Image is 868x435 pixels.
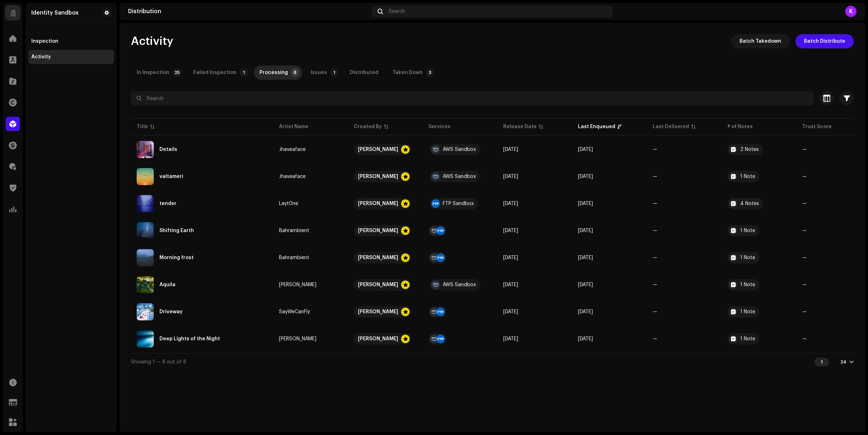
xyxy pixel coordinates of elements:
div: tender [159,201,177,206]
span: Oct 25, 2024 [503,228,518,233]
span: Apr 12, 2025 [578,282,593,287]
span: May 25, 2020 [503,174,518,179]
span: Search [389,9,405,14]
span: Apr 12, 2025 [578,336,593,341]
div: Created By [354,123,382,130]
div: [PERSON_NAME] [358,198,398,209]
div: [PERSON_NAME] [358,171,398,182]
span: John Doe [354,252,417,263]
p-badge: 25 [172,68,182,77]
img: 775ab3f7-5bad-4aa7-aaa4-682798697f52 [137,141,154,158]
div: Last Enqueued [578,123,615,130]
span: Nov 28, 2024 [503,282,518,287]
p-badge: 3 [426,68,434,77]
div: 1 Note [740,282,755,287]
div: 1 Note [740,228,755,233]
div: .ihaveaface [279,174,306,179]
p-badge: 8 [291,68,299,77]
div: 1 [815,358,829,366]
span: John Doe [354,144,417,155]
span: Dec 2, 2024 [503,201,518,206]
div: Layt0ne [279,201,298,206]
div: Bahrambient [279,228,309,233]
div: Activity [31,54,51,60]
input: Search [131,91,814,105]
re-a-table-badge: — [802,201,866,206]
span: — [653,282,657,287]
div: [PERSON_NAME] [279,336,316,341]
span: Apr 12, 2025 [578,228,593,233]
div: AWS Sandbox [443,282,476,287]
span: Nov 15, 2024 [503,255,518,260]
img: d59d4903-9a32-440f-be1c-f6b963bd4a9b [137,222,154,239]
span: John Doe [354,198,417,209]
div: FTP Sandbox [443,201,474,206]
re-a-table-badge: — [802,282,866,287]
button: Batch Distribute [795,34,854,48]
div: 4 Notes [740,201,759,206]
re-m-nav-item: Activity [28,50,114,64]
div: 1 Note [740,255,755,260]
span: Florian Bur [279,282,342,287]
div: Driveway [159,309,183,314]
span: Apr 12, 2025 [578,255,593,260]
span: — [653,201,657,206]
span: John Doe [354,225,417,236]
img: 6ecb6b64-ff80-4f54-baf4-2df1a282acda [137,276,154,293]
span: John Doe [354,306,417,318]
div: In Inspection [137,65,169,80]
span: Oct 18, 2019 [503,147,518,152]
div: [PERSON_NAME] [358,333,398,345]
div: [PERSON_NAME] [358,252,398,263]
span: Apr 12, 2025 [578,309,593,314]
p-badge: 1 [330,68,338,77]
div: 2 Notes [740,147,759,152]
div: Shifting Earth [159,228,194,233]
div: Title [137,123,148,130]
p-badge: 1 [240,68,248,77]
div: Bahrambient [279,255,309,260]
div: Aquila [159,282,175,287]
div: Distributed [350,65,378,80]
div: AWS Sandbox [443,174,476,179]
span: Layt0ne [279,201,342,206]
div: Last Delivered [653,123,689,130]
span: — [653,336,657,341]
div: Morning frost [159,255,194,260]
span: John Doe [354,171,417,182]
span: May 23, 2025 [578,201,593,206]
img: 7b032507-61ba-4a24-9ef0-7bf1da3feb07 [137,195,154,212]
div: [PERSON_NAME] [358,279,398,290]
span: .ihaveaface [279,174,342,179]
re-a-table-badge: — [802,228,866,233]
div: Details [159,147,177,152]
span: — [653,147,657,152]
div: [PERSON_NAME] [358,144,398,155]
span: Philippe Deschamps [279,336,342,341]
span: John Doe [354,333,417,345]
div: Failed Inspection [193,65,237,80]
div: 1 Note [740,336,755,341]
div: Release Date [503,123,537,130]
span: Bahrambient [279,255,342,260]
span: — [653,174,657,179]
img: 39d70e77-f52a-4e5f-9655-f9197c0c759b [137,168,154,185]
re-a-table-badge: — [802,336,866,341]
div: Inspection [31,38,58,44]
span: Aug 13, 2025 [578,147,593,152]
span: Nov 29, 2024 [503,309,518,314]
re-m-nav-item: Inspection [28,34,114,48]
div: [PERSON_NAME] [358,225,398,236]
img: 82250aaa-c522-414f-a006-32401ce6d7f2 [137,330,154,347]
span: — [653,255,657,260]
span: — [653,309,657,314]
div: [PERSON_NAME] [279,282,316,287]
div: K [845,6,857,17]
div: Processing [259,65,288,80]
div: 1 Note [740,309,755,314]
img: b00b1d11-81a5-47f1-9531-ad1a4b180554 [137,303,154,320]
div: .ihaveaface [279,147,306,152]
span: Activity [131,34,173,48]
re-a-table-badge: — [802,309,866,314]
div: Taken Down [393,65,423,80]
